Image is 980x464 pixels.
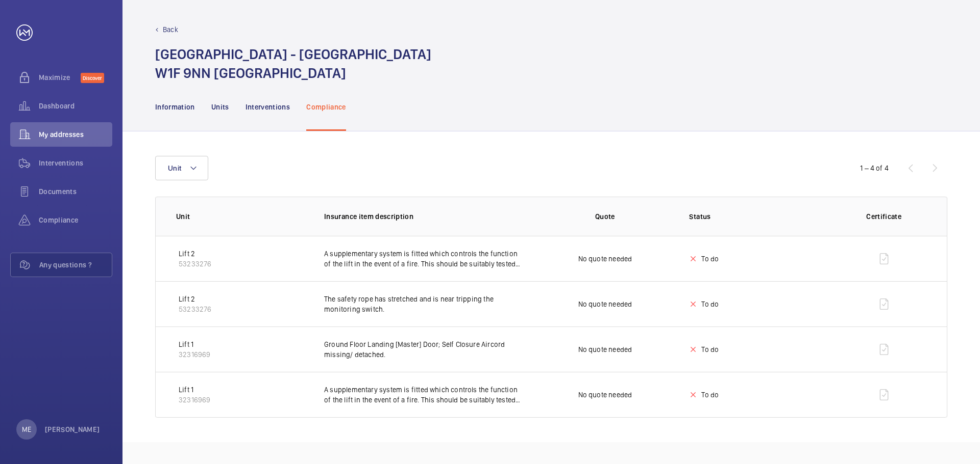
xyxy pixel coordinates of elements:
p: 32316969 [179,395,210,405]
p: Lift 1 [179,339,210,349]
p: No quote needed [578,254,632,264]
button: Unit [155,156,208,180]
p: A supplementary system is fitted which controls the function of the lift in the event of a fire. ... [324,249,521,269]
p: To do [701,390,719,400]
p: Information [155,102,195,112]
p: Back [163,24,178,35]
p: No quote needed [578,390,632,400]
p: Unit [176,211,308,222]
p: Lift 1 [179,385,210,395]
p: Lift 2 [179,249,211,259]
p: To do [701,344,719,354]
p: ME [22,424,31,434]
p: Status [689,211,825,222]
div: 1 – 4 of 4 [860,163,889,173]
span: Maximize [39,72,81,83]
p: Certificate [842,211,926,222]
p: Compliance [306,102,346,112]
p: The safety rope has stretched and is near tripping the monitoring switch. [324,294,521,314]
p: 32316969 [179,349,210,360]
span: Documents [39,186,112,197]
span: Any questions ? [39,260,112,270]
p: No quote needed [578,299,632,309]
p: 53233276 [179,259,211,269]
span: Unit [168,164,181,172]
p: Lift 2 [179,294,211,304]
span: Interventions [39,158,112,168]
p: A supplementary system is fitted which controls the function of the lift in the event of a fire. ... [324,385,521,405]
p: 53233276 [179,304,211,314]
p: Insurance item description [324,211,521,222]
h1: [GEOGRAPHIC_DATA] - [GEOGRAPHIC_DATA] W1F 9NN [GEOGRAPHIC_DATA] [155,45,431,83]
span: Dashboard [39,101,112,111]
span: My addresses [39,129,112,140]
p: Interventions [246,102,290,112]
p: Units [211,102,229,112]
p: [PERSON_NAME] [45,424,100,434]
span: Compliance [39,215,112,225]
p: Quote [595,211,615,222]
p: Ground Floor Landing [Master] Door; Self Closure Aircord missing/ detached. [324,339,521,360]
p: No quote needed [578,344,632,354]
span: Discover [81,73,104,83]
p: To do [701,299,719,309]
p: To do [701,254,719,264]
